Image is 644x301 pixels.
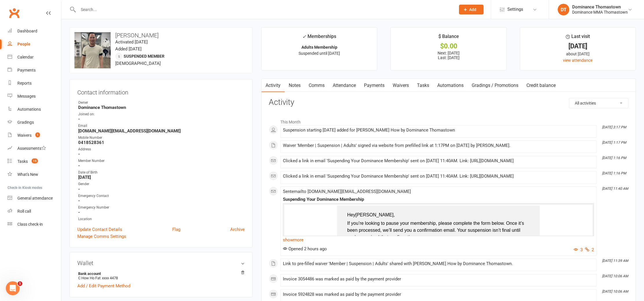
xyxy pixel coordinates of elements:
[6,281,20,295] iframe: Intercom live chat
[78,216,245,222] div: Location
[78,112,245,117] div: Joined on:
[77,282,130,289] a: Add / Edit Payment Method
[283,236,594,244] a: show more
[269,116,628,125] li: This Month
[115,61,161,66] span: [DEMOGRAPHIC_DATA]
[77,87,245,96] h3: Contact information
[17,94,36,98] div: Messages
[8,116,61,129] a: Gradings
[8,38,61,51] a: People
[17,172,38,177] div: What's New
[283,174,594,179] div: Clicked a link in email 'Suspending Your Dominance Membership' sent on [DATE] 11:40AM. Link: [URL...
[355,212,394,217] span: [PERSON_NAME]
[76,6,451,14] input: Search...
[283,128,594,133] div: Suspension starting [DATE] added for [PERSON_NAME] How by Dominance Thomastown
[230,226,245,233] a: Archive
[299,51,340,56] span: Suspended until [DATE]
[469,7,476,12] span: Add
[17,133,32,138] div: Waivers
[17,120,34,125] div: Gradings
[8,90,61,103] a: Messages
[17,222,43,227] div: Class check-in
[602,274,628,278] i: [DATE] 10:06 AM
[78,152,245,157] strong: -
[7,6,21,20] a: Clubworx
[305,79,329,92] a: Comms
[18,281,22,286] span: 1
[459,5,484,14] button: Add
[8,218,61,231] a: Class kiosk mode
[413,79,433,92] a: Tasks
[8,25,61,38] a: Dashboard
[394,212,395,217] span: ,
[17,81,32,85] div: Reports
[572,4,628,10] div: Dominance Thomastown
[17,159,28,164] div: Tasks
[17,209,31,214] div: Roll call
[17,196,53,200] div: General attendance
[78,181,245,187] div: Gender
[78,128,245,134] strong: [DOMAIN_NAME][EMAIL_ADDRESS][DOMAIN_NAME]
[396,51,501,60] p: Next: [DATE] Last: [DATE]
[572,10,628,15] div: Dominance MMA Thomastown
[602,289,628,293] i: [DATE] 10:06 AM
[563,58,592,63] a: view attendance
[78,205,245,210] div: Emergency Number
[172,226,180,233] a: Flag
[17,29,37,33] div: Dashboard
[283,277,594,282] div: Invoice 3054486 was marked as paid by the payment provider
[17,55,34,59] div: Calendar
[522,79,560,92] a: Credit balance
[78,123,245,129] div: Email
[438,33,459,43] div: $ Balance
[124,54,164,59] span: Suspended member
[602,187,628,191] i: [DATE] 11:40 AM
[301,45,337,50] strong: Adults Membership
[574,246,583,253] button: 3
[433,79,468,92] a: Automations
[78,105,245,110] strong: Dominance Thomastown
[283,158,594,163] div: Clicked a link in email 'Suspending Your Dominance Membership' sent on [DATE] 11:40AM. Link: [URL...
[261,79,285,92] a: Activity
[8,77,61,90] a: Reports
[35,132,40,137] span: 1
[8,205,61,218] a: Roll call
[347,221,524,240] span: If you’re looking to pause your membership, please complete the form below. Once it’s been proces...
[602,156,626,160] i: [DATE] 1:16 PM
[8,103,61,116] a: Automations
[269,98,628,107] h3: Activity
[585,246,594,253] button: 2
[78,210,245,215] strong: -
[468,79,522,92] a: Gradings / Promotions
[8,51,61,64] a: Calendar
[285,79,305,92] a: Notes
[78,100,245,105] div: Owner
[283,189,411,194] span: Sent email to [DOMAIN_NAME][EMAIL_ADDRESS][DOMAIN_NAME]
[602,171,626,175] i: [DATE] 1:16 PM
[8,155,61,168] a: Tasks 15
[115,46,142,52] time: Added [DATE]
[17,107,41,112] div: Automations
[525,51,630,57] div: about [DATE]
[74,32,248,39] h3: [PERSON_NAME]
[283,197,594,202] div: Suspending Your Dominance Membership
[78,271,242,276] strong: Bank account
[77,233,126,240] a: Manage Comms Settings
[78,116,245,122] strong: -
[17,68,36,72] div: Payments
[558,4,569,15] div: DT
[102,276,118,280] span: xxxx 4478
[347,212,355,217] span: Hey
[602,125,626,129] i: [DATE] 3:17 PM
[360,79,389,92] a: Payments
[77,260,245,266] h3: Wallet
[78,135,245,141] div: Mobile Number
[389,79,413,92] a: Waivers
[329,79,360,92] a: Attendance
[78,193,245,199] div: Emergency Contact
[283,261,594,266] div: Link to pre-filled waiver 'Member | Suspension | Adults' shared with [PERSON_NAME] How by Dominan...
[17,42,30,46] div: People
[302,33,336,43] div: Memberships
[507,3,523,16] span: Settings
[283,143,594,148] div: Waiver 'Member | Suspension | Adults' signed via website from prefilled link at 1:17PM on [DATE] ...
